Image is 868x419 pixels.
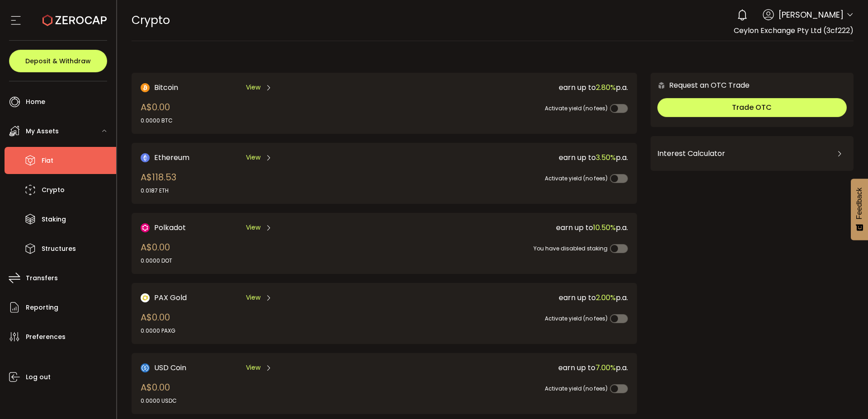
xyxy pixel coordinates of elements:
[42,154,53,167] span: Fiat
[855,188,863,219] span: Feedback
[26,125,59,138] span: My Assets
[26,330,66,344] span: Preferences
[42,184,65,197] span: Crypto
[378,152,628,163] div: earn up to p.a.
[154,82,178,93] span: Bitcoin
[533,245,608,252] span: You have disabled staking
[26,95,45,108] span: Home
[141,397,177,405] div: 0.0000 USDC
[141,381,177,405] div: A$0.00
[246,83,260,92] span: View
[545,315,608,322] span: Activate yield (no fees)
[657,81,665,89] img: 6nGpN7MZ9FLuBP83NiajKbTRY4UzlzQtBKtCrLLspmCkSvCZHBKvY3NxgQaT5JnOQREvtQ257bXeeSTueZfAPizblJ+Fe8JwA...
[132,12,170,28] span: Crypto
[26,301,58,314] span: Reporting
[246,293,260,302] span: View
[732,102,772,113] span: Trade OTC
[154,152,189,163] span: Ethereum
[141,83,150,92] img: Bitcoin
[26,371,51,384] span: Log out
[141,257,172,265] div: 0.0000 DOT
[9,50,107,72] button: Deposit & Withdraw
[593,222,616,233] span: 10.50%
[246,153,260,162] span: View
[851,179,868,240] button: Feedback - Show survey
[141,187,176,195] div: 0.0187 ETH
[651,80,750,91] div: Request an OTC Trade
[595,363,616,373] span: 7.00%
[657,143,847,165] div: Interest Calculator
[545,104,608,112] span: Activate yield (no fees)
[141,223,150,232] img: DOT
[545,174,608,182] span: Activate yield (no fees)
[26,272,58,285] span: Transfers
[823,376,868,419] iframe: Chat Widget
[141,117,173,125] div: 0.0000 BTC
[141,311,175,335] div: A$0.00
[141,100,173,125] div: A$0.00
[596,82,616,93] span: 2.80%
[378,82,628,93] div: earn up to p.a.
[596,152,616,163] span: 3.50%
[42,213,66,226] span: Staking
[545,385,608,392] span: Activate yield (no fees)
[141,363,150,372] img: USD Coin
[154,222,186,233] span: Polkadot
[596,292,616,303] span: 2.00%
[378,222,628,233] div: earn up to p.a.
[42,242,76,255] span: Structures
[141,327,175,335] div: 0.0000 PAXG
[141,240,172,265] div: A$0.00
[141,170,176,195] div: A$118.53
[657,98,847,117] button: Trade OTC
[25,58,91,64] span: Deposit & Withdraw
[154,362,186,373] span: USD Coin
[141,293,150,302] img: PAX Gold
[246,363,260,372] span: View
[141,153,150,162] img: Ethereum
[154,292,187,303] span: PAX Gold
[246,223,260,232] span: View
[378,292,628,303] div: earn up to p.a.
[378,362,628,373] div: earn up to p.a.
[778,9,844,21] span: [PERSON_NAME]
[734,25,854,36] span: Ceylon Exchange Pty Ltd (3cf222)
